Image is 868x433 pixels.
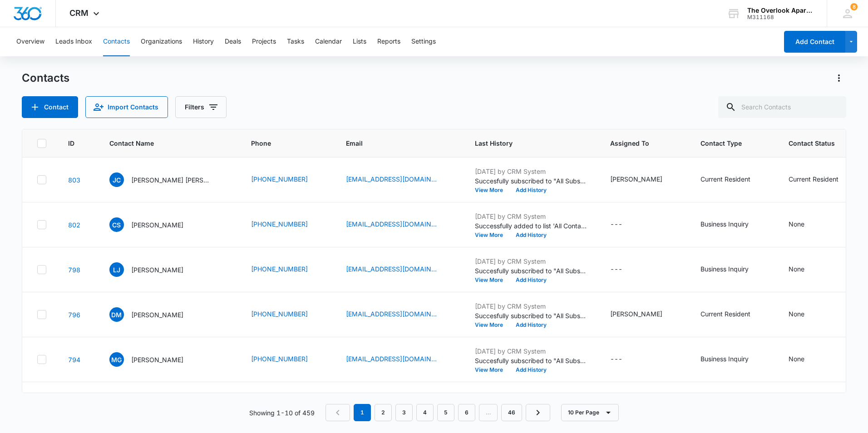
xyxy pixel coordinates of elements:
[251,309,324,320] div: Phone - 9706726759 - Select to Edit Field
[251,174,324,185] div: Phone - 5596969554 - Select to Edit Field
[458,404,475,421] a: Page 6
[475,322,509,328] button: View More
[789,264,804,274] div: None
[747,14,814,20] div: account id
[22,71,69,85] h1: Contacts
[789,174,855,185] div: Contact Status - Current Resident - Select to Edit Field
[789,354,821,365] div: Contact Status - None - Select to Edit Field
[700,309,750,319] div: Current Resident
[475,311,588,320] p: Succesfully subscribed to "All Subscribers".
[315,27,342,56] button: Calendar
[700,219,765,230] div: Contact Type - Business Inquiry - Select to Edit Field
[353,27,366,56] button: Lists
[346,264,453,275] div: Email - lorijollie62@gmail.com - Select to Edit Field
[377,27,400,56] button: Reports
[68,311,80,319] a: Navigate to contact details page for Desirea Martinez
[109,172,229,187] div: Contact Name - Jennifer Collins Tyson Harris & Riaz Umar - Select to Edit Field
[85,96,168,118] button: Import Contacts
[509,322,553,328] button: Add History
[109,307,200,322] div: Contact Name - Desirea Martinez - Select to Edit Field
[251,219,324,230] div: Phone - 7195055911 - Select to Edit Field
[69,8,89,18] span: CRM
[475,367,509,373] button: View More
[789,354,804,364] div: None
[141,27,182,56] button: Organizations
[251,354,308,364] a: [PHONE_NUMBER]
[475,176,588,186] p: Succesfully subscribed to "All Subscribers".
[193,27,214,56] button: History
[700,138,754,148] span: Contact Type
[346,354,453,365] div: Email - Mgngee@gmail.com - Select to Edit Field
[509,277,553,283] button: Add History
[346,174,453,185] div: Email - jennlynnc05@gmail.com - Select to Edit Field
[610,354,622,365] div: ---
[475,187,509,193] button: View More
[346,219,437,229] a: [EMAIL_ADDRESS][DOMAIN_NAME]
[700,264,749,274] div: Business Inquiry
[395,404,413,421] a: Page 3
[131,310,183,320] p: [PERSON_NAME]
[526,404,550,421] a: Next Page
[747,7,814,14] div: account name
[610,138,666,148] span: Assigned To
[718,96,846,118] input: Search Contacts
[832,71,846,85] button: Actions
[251,264,324,275] div: Phone - 9707028635 - Select to Edit Field
[561,404,619,421] button: 10 Per Page
[131,265,183,275] p: [PERSON_NAME]
[784,31,845,53] button: Add Contact
[68,221,80,229] a: Navigate to contact details page for Caleb Stone
[789,309,804,319] div: None
[789,219,821,230] div: Contact Status - None - Select to Edit Field
[610,219,639,230] div: Assigned To - - Select to Edit Field
[789,174,838,184] div: Current Resident
[251,174,308,184] a: [PHONE_NUMBER]
[131,220,183,230] p: [PERSON_NAME]
[610,264,622,275] div: ---
[68,138,74,148] span: ID
[475,138,575,148] span: Last History
[346,264,437,274] a: [EMAIL_ADDRESS][DOMAIN_NAME]
[354,404,371,421] em: 1
[109,352,124,367] span: MG
[475,277,509,283] button: View More
[700,264,765,275] div: Contact Type - Business Inquiry - Select to Edit Field
[68,266,80,274] a: Navigate to contact details page for Lori Jollie
[610,354,639,365] div: Assigned To - - Select to Edit Field
[610,309,679,320] div: Assigned To - Desirea Archuleta - Select to Edit Field
[610,309,662,319] div: [PERSON_NAME]
[251,309,308,319] a: [PHONE_NUMBER]
[700,219,749,229] div: Business Inquiry
[346,309,437,319] a: [EMAIL_ADDRESS][DOMAIN_NAME]
[475,256,588,266] p: [DATE] by CRM System
[850,3,858,10] div: notifications count
[251,219,308,229] a: [PHONE_NUMBER]
[700,174,767,185] div: Contact Type - Current Resident - Select to Edit Field
[475,167,588,176] p: [DATE] by CRM System
[700,354,765,365] div: Contact Type - Business Inquiry - Select to Edit Field
[251,138,311,148] span: Phone
[700,309,767,320] div: Contact Type - Current Resident - Select to Edit Field
[610,264,639,275] div: Assigned To - - Select to Edit Field
[346,219,453,230] div: Email - Cakesmith47@gmail.com - Select to Edit Field
[325,404,550,421] nav: Pagination
[109,262,124,277] span: LJ
[175,96,227,118] button: Filters
[109,352,200,367] div: Contact Name - Megan Gee - Select to Edit Field
[131,355,183,364] p: [PERSON_NAME]
[68,176,80,184] a: Navigate to contact details page for Jennifer Collins Tyson Harris & Riaz Umar
[411,27,436,56] button: Settings
[850,3,858,10] span: 8
[416,404,434,421] a: Page 4
[346,354,437,364] a: [EMAIL_ADDRESS][DOMAIN_NAME]
[789,309,821,320] div: Contact Status - None - Select to Edit Field
[251,264,308,274] a: [PHONE_NUMBER]
[109,172,124,187] span: JC
[375,404,392,421] a: Page 2
[16,27,44,56] button: Overview
[249,408,315,418] p: Showing 1-10 of 459
[475,221,588,231] p: Successfully added to list 'All Contacts'.
[109,138,216,148] span: Contact Name
[475,212,588,221] p: [DATE] by CRM System
[346,174,437,184] a: [EMAIL_ADDRESS][DOMAIN_NAME]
